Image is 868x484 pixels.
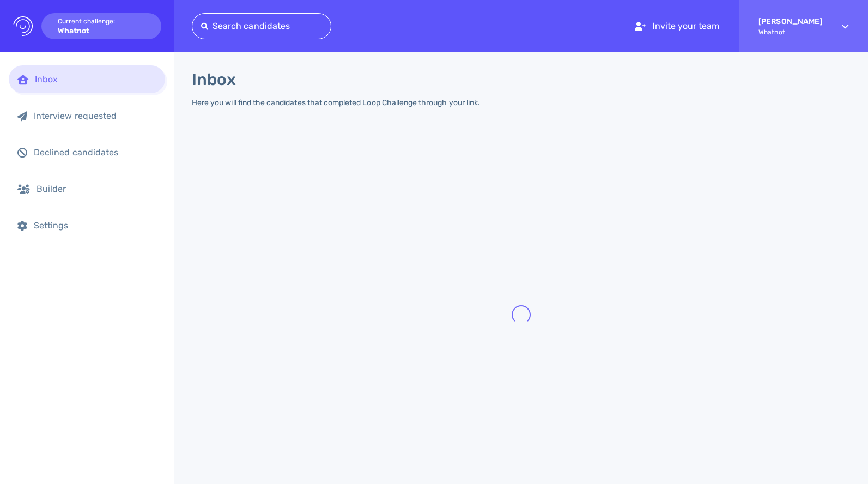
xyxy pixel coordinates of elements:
[758,17,822,26] strong: [PERSON_NAME]
[34,147,156,158] div: Declined candidates
[758,28,822,36] span: Whatnot
[192,70,236,89] h1: Inbox
[34,220,156,231] div: Settings
[35,74,156,84] div: Inbox
[192,98,480,107] div: Here you will find the candidates that completed Loop Challenge through your link.
[34,111,156,121] div: Interview requested
[37,184,156,194] div: Builder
